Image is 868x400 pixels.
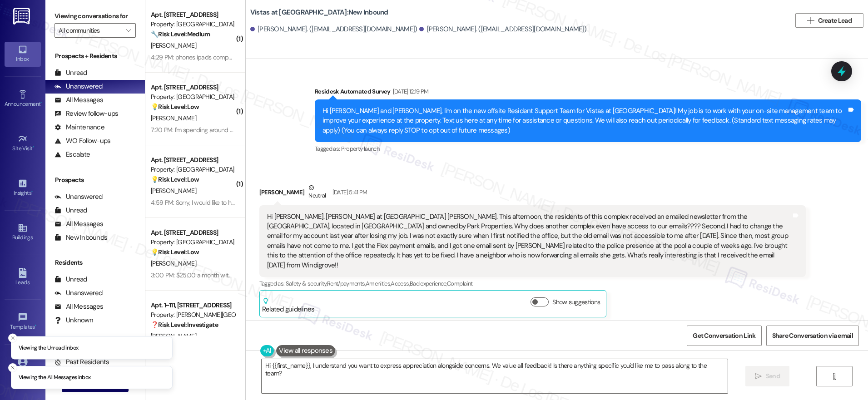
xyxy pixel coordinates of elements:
span: [PERSON_NAME] [151,332,196,340]
span: Property launch [341,145,379,153]
span: • [33,144,34,150]
div: Apt. [STREET_ADDRESS] [151,83,235,92]
div: Escalate [55,150,90,159]
span: [PERSON_NAME] [151,41,196,49]
div: All Messages [55,95,103,105]
div: 7:20 PM: I'm spending around $60/month for my service. [151,126,299,134]
span: [PERSON_NAME] [151,114,196,122]
strong: ❓ Risk Level: Investigate [151,321,218,329]
span: • [31,188,33,195]
div: Prospects + Residents [45,51,145,61]
div: Apt. [STREET_ADDRESS] [151,10,235,20]
span: Get Conversation Link [693,331,755,341]
button: Get Conversation Link [687,326,761,346]
strong: 💡 Risk Level: Low [151,248,199,256]
div: Unanswered [55,192,103,202]
div: Apt. [STREET_ADDRESS] [151,155,235,165]
a: Templates • [5,310,41,334]
a: Leads [5,265,41,290]
div: Review follow-ups [55,109,118,119]
div: Unread [55,275,87,284]
div: [DATE] 5:41 PM [330,188,367,197]
strong: 💡 Risk Level: Low [151,175,199,183]
a: Site Visit • [5,131,41,156]
img: ResiDesk Logo [13,8,32,25]
button: Create Lead [795,13,863,28]
i:  [126,27,131,34]
div: Related guidelines [262,297,315,314]
div: Unanswered [55,288,103,298]
div: Tagged as: [259,277,806,290]
strong: 💡 Risk Level: Low [151,103,199,111]
div: Tagged as: [315,142,861,155]
div: 4:59 PM: Sorry, I would like to hear your prices first, also the reliability, such as how often a... [151,198,473,207]
div: Property: [GEOGRAPHIC_DATA] [151,165,235,174]
div: All Messages [55,219,103,229]
span: Rent/payments , [327,280,366,287]
a: Insights • [5,176,41,200]
div: Property: [GEOGRAPHIC_DATA] [151,92,235,102]
span: Access , [391,280,409,287]
div: Neutral [307,183,327,202]
button: Close toast [8,363,17,372]
strong: 🔧 Risk Level: Medium [151,30,210,38]
div: All Messages [55,302,103,311]
div: Unread [55,68,87,78]
i:  [755,373,762,380]
label: Viewing conversations for [55,9,136,23]
div: WO Follow-ups [55,136,110,146]
button: Share Conversation via email [766,326,859,346]
div: Unknown [55,316,93,325]
div: Hi [PERSON_NAME]. [PERSON_NAME] at [GEOGRAPHIC_DATA] [PERSON_NAME]. This afternoon, the residents... [267,212,791,271]
b: Vistas at [GEOGRAPHIC_DATA]: New Inbound [250,8,388,17]
div: 4:29 PM: phones ipads computers gaming consoles alexa [151,53,303,61]
span: • [40,99,42,106]
i:  [807,17,814,24]
span: Bad experience , [410,280,447,287]
span: Create Lead [818,16,852,25]
p: Viewing the All Messages inbox [19,374,91,382]
div: Unanswered [55,82,103,91]
div: [DATE] 12:19 PM [391,87,429,96]
div: Property: [PERSON_NAME][GEOGRAPHIC_DATA] Apartments [151,310,235,320]
textarea: Hi {{first_name}}, I understand you want to express appreciation alongside concerns. We value all... [262,359,728,393]
a: Buildings [5,220,41,245]
label: Show suggestions [552,297,600,307]
div: Apt. [STREET_ADDRESS] [151,228,235,237]
div: Property: [GEOGRAPHIC_DATA] [151,20,235,29]
p: Viewing the Unread inbox [19,344,78,352]
div: Property: [GEOGRAPHIC_DATA] [151,237,235,247]
span: [PERSON_NAME] [151,259,196,267]
div: [PERSON_NAME]. ([EMAIL_ADDRESS][DOMAIN_NAME]) [419,25,586,34]
div: Maintenance [55,123,104,132]
span: Safety & security , [286,280,327,287]
span: Amenities , [366,280,391,287]
button: Close toast [8,333,17,342]
div: Residents [45,258,145,267]
a: Inbox [5,42,41,66]
div: Residesk Automated Survey [315,87,861,99]
div: [PERSON_NAME]. ([EMAIL_ADDRESS][DOMAIN_NAME]) [250,25,417,34]
div: New Inbounds [55,233,107,242]
div: 3:00 PM: $25.00 a month with building wi-fi Xfinity [151,271,284,279]
div: Unread [55,206,87,215]
button: Send [745,366,789,386]
span: • [35,322,36,329]
span: [PERSON_NAME] [151,187,196,195]
span: Send [766,371,780,381]
div: Prospects [45,175,145,185]
div: Hi [PERSON_NAME] and [PERSON_NAME], I'm on the new offsite Resident Support Team for Vistas at [G... [322,106,847,135]
div: [PERSON_NAME] [259,183,806,205]
input: All communities [59,23,121,38]
a: Account [5,354,41,379]
span: Share Conversation via email [772,331,853,341]
i:  [831,373,838,380]
span: Complaint [447,280,472,287]
div: Apt. 1~111, [STREET_ADDRESS] [151,301,235,310]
